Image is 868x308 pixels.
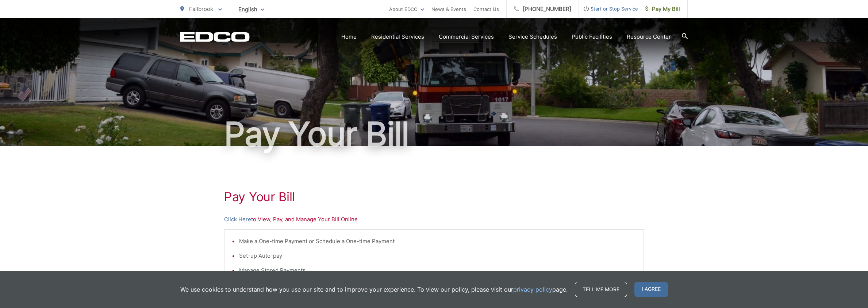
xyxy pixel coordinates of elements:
a: About EDCO [389,5,424,13]
li: Set-up Auto-pay [239,252,636,260]
a: Commercial Services [439,32,494,41]
a: News & Events [431,5,466,13]
span: Pay My Bill [645,5,680,13]
a: Contact Us [473,5,499,13]
li: Make a One-time Payment or Schedule a One-time Payment [239,237,636,246]
a: privacy policy [513,285,552,294]
h1: Pay Your Bill [180,116,688,152]
span: Fallbrook [189,5,213,12]
a: Home [341,32,357,41]
p: We use cookies to understand how you use our site and to improve your experience. To view our pol... [180,285,568,294]
a: EDCD logo. Return to the homepage. [180,32,250,42]
p: to View, Pay, and Manage Your Bill Online [224,215,644,224]
a: Residential Services [371,32,424,41]
a: Public Facilities [572,32,612,41]
a: Tell me more [575,282,627,297]
li: Manage Stored Payments [239,266,636,275]
a: Service Schedules [508,32,557,41]
span: I agree [634,282,668,297]
h1: Pay Your Bill [224,190,644,204]
span: English [233,3,270,16]
a: Click Here [224,215,251,224]
a: Resource Center [627,32,671,41]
